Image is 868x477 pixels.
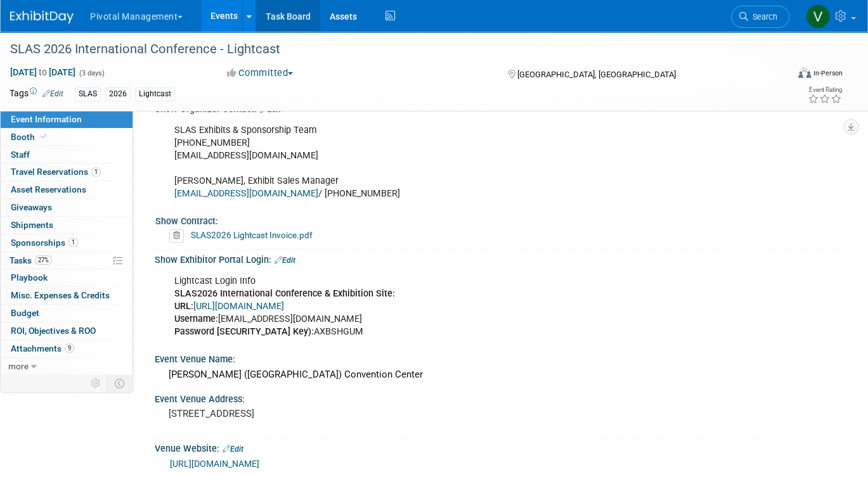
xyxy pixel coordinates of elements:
[85,375,107,391] td: Personalize Event Tab Strip
[91,167,101,177] span: 1
[11,343,74,353] span: Attachments
[10,11,74,23] img: ExhibitDay
[155,250,843,267] div: Show Exhibitor Portal Login:
[806,4,830,29] img: Valerie Weld
[155,439,843,455] div: Venue Website:
[8,361,29,371] span: more
[11,114,82,124] span: Event Information
[223,67,298,80] button: Committed
[1,146,133,163] a: Staff
[1,305,133,322] a: Budget
[1,163,133,181] a: Travel Reservations1
[155,350,843,366] div: Event Venue Name:
[1,217,133,234] a: Shipments
[1,129,133,146] a: Booth
[275,256,295,265] a: Edit
[105,87,131,101] div: 2026
[135,87,175,101] div: Lightcast
[748,12,777,22] span: Search
[11,167,101,177] span: Travel Reservations
[223,445,243,454] a: Edit
[165,118,709,207] div: SLAS Exhibits & Sponsorship Team [PHONE_NUMBER] [EMAIL_ADDRESS][DOMAIN_NAME] [PERSON_NAME], Exhib...
[1,287,133,304] a: Misc. Expenses & Credits
[107,375,133,391] td: Toggle Event Tabs
[517,70,676,79] span: [GEOGRAPHIC_DATA], [GEOGRAPHIC_DATA]
[720,66,843,85] div: Event Format
[11,202,52,212] span: Giveaways
[165,269,709,345] div: Lightcast Login Info [EMAIL_ADDRESS][DOMAIN_NAME] AXBSHGUM
[11,238,78,248] span: Sponsorships
[1,358,133,375] a: more
[6,38,772,61] div: SLAS 2026 International Conference - Lightcast
[1,111,133,128] a: Event Information
[75,87,101,101] div: SLAS
[10,255,52,265] span: Tasks
[10,87,63,101] td: Tags
[174,301,193,312] b: URL:
[65,343,74,353] span: 9
[1,199,133,216] a: Giveaways
[174,326,314,337] b: Password [SECURITY_DATA] Key):
[798,68,811,78] img: Format-Inperson.png
[174,188,318,199] a: [EMAIL_ADDRESS][DOMAIN_NAME]
[191,230,313,240] a: SLAS2026 Lightcast Invoice.pdf
[11,326,96,336] span: ROI, Objectives & ROO
[1,234,133,251] a: Sponsorships1
[11,308,39,318] span: Budget
[813,68,843,78] div: In-Person
[11,220,53,230] span: Shipments
[35,255,52,265] span: 27%
[10,67,76,78] span: [DATE] [DATE]
[731,6,789,28] a: Search
[1,269,133,286] a: Playbook
[170,459,259,469] a: [URL][DOMAIN_NAME]
[11,184,86,194] span: Asset Reservations
[11,149,30,160] span: Staff
[41,133,47,140] i: Booth reservation complete
[11,290,110,300] span: Misc. Expenses & Credits
[1,322,133,340] a: ROI, Objectives & ROO
[42,89,63,98] a: Edit
[11,272,48,283] span: Playbook
[1,252,133,269] a: Tasks27%
[193,301,284,312] a: [URL][DOMAIN_NAME]
[174,314,218,324] b: Username:
[11,132,49,142] span: Booth
[169,231,189,240] a: Delete attachment?
[78,69,105,77] span: (3 days)
[37,67,49,77] span: to
[808,87,842,93] div: Event Rating
[68,238,78,247] span: 1
[155,390,843,405] div: Event Venue Address:
[1,181,133,198] a: Asset Reservations
[155,212,837,227] div: Show Contract:
[164,365,833,385] div: [PERSON_NAME] ([GEOGRAPHIC_DATA]) Convention Center
[174,288,395,299] b: SLAS2026 International Conference & Exhibition Site:
[1,340,133,357] a: Attachments9
[169,408,427,419] pre: [STREET_ADDRESS]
